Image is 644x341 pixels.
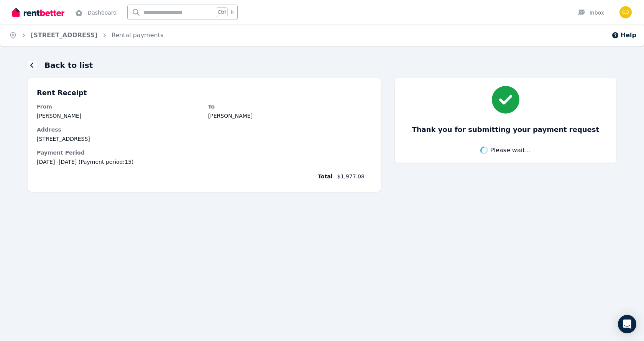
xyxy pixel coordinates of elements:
[208,103,372,110] dt: To
[44,60,93,71] h1: Back to list
[12,7,64,18] img: RentBetter
[618,315,636,333] div: Open Intercom Messenger
[337,173,372,180] span: $1,977.08
[231,9,233,15] span: k
[37,103,200,110] dt: From
[37,149,372,156] dt: Payment Period
[112,31,164,39] a: Rental payments
[577,9,604,16] div: Inbox
[37,126,372,133] dt: Address
[619,6,632,18] img: Niamh Cooke
[208,112,372,120] dd: [PERSON_NAME]
[611,31,636,40] button: Help
[37,158,372,166] span: [DATE] - [DATE] (Payment period: 15 )
[37,135,372,143] dd: [STREET_ADDRESS]
[37,112,200,120] dd: [PERSON_NAME]
[37,87,372,98] p: Rent Receipt
[216,7,228,17] span: Ctrl
[490,146,531,155] span: Please wait...
[37,173,333,180] span: Total
[31,31,98,39] a: [STREET_ADDRESS]
[412,124,599,135] h3: Thank you for submitting your payment request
